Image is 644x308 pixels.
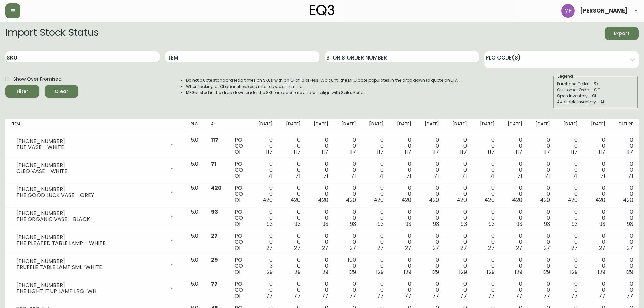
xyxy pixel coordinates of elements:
[211,280,218,288] span: 77
[16,282,165,288] div: [PHONE_NUMBER]
[256,161,273,179] div: 0 0
[450,233,467,251] div: 0 0
[206,119,229,134] th: AI
[266,244,273,252] span: 27
[616,209,633,227] div: 0 0
[616,185,633,203] div: 0 0
[211,232,218,240] span: 27
[16,288,165,294] div: THE LIGHT IT UP LAMP LRG-WH
[267,268,273,276] span: 29
[339,233,356,251] div: 0 0
[235,137,245,155] div: PO CO
[311,161,328,179] div: 0 0
[545,172,550,180] span: 71
[395,257,411,275] div: 0 0
[432,148,439,156] span: 117
[544,244,550,252] span: 27
[517,172,522,180] span: 71
[405,244,411,252] span: 27
[16,138,165,144] div: [PHONE_NUMBER]
[235,172,240,180] span: OI
[211,160,216,168] span: 71
[542,268,550,276] span: 129
[268,172,273,180] span: 71
[266,148,273,156] span: 117
[450,257,467,275] div: 0 0
[561,257,578,275] div: 0 0
[616,233,633,251] div: 0 0
[284,137,301,155] div: 0 0
[627,220,633,228] span: 93
[235,148,240,156] span: OI
[599,292,605,300] span: 77
[561,185,578,203] div: 0 0
[367,185,384,203] div: 0 0
[395,161,411,179] div: 0 0
[395,233,411,251] div: 0 0
[235,233,245,251] div: PO CO
[478,137,495,155] div: 0 0
[267,220,273,228] span: 93
[311,209,328,227] div: 0 0
[367,233,384,251] div: 0 0
[294,268,301,276] span: 29
[406,172,411,180] span: 71
[256,233,273,251] div: 0 0
[512,196,522,204] span: 420
[294,220,301,228] span: 93
[460,292,467,300] span: 77
[561,137,578,155] div: 0 0
[185,230,206,254] td: 5.0
[401,196,411,204] span: 420
[460,244,467,252] span: 27
[16,192,165,198] div: THE GOOD LUCK VASE - GREY
[540,196,550,204] span: 420
[376,268,384,276] span: 129
[263,196,273,204] span: 420
[379,172,384,180] span: 71
[16,186,165,192] div: [PHONE_NUMBER]
[478,281,495,299] div: 0 0
[611,119,639,134] th: Future
[488,292,495,300] span: 77
[339,185,356,203] div: 0 0
[589,233,605,251] div: 0 0
[322,244,328,252] span: 27
[11,257,180,272] div: [PHONE_NUMBER]TRUFFLE TABLE LAMP SML-WHITE
[505,185,522,203] div: 0 0
[557,87,634,93] div: Customer Order - CO
[16,144,165,150] div: TUT VASE - WHITE
[284,209,301,227] div: 0 0
[462,172,467,180] span: 71
[450,137,467,155] div: 0 0
[544,220,550,228] span: 93
[11,209,180,224] div: [PHONE_NUMBER]THE ORGANIC VASE - BLACK
[185,182,206,206] td: 5.0
[311,281,328,299] div: 0 0
[583,119,611,134] th: [DATE]
[533,137,550,155] div: 0 0
[610,29,633,38] span: Export
[256,281,273,299] div: 0 0
[478,209,495,227] div: 0 0
[627,244,633,252] span: 27
[488,148,495,156] span: 117
[367,137,384,155] div: 0 0
[294,244,301,252] span: 27
[516,244,522,252] span: 27
[349,292,356,300] span: 77
[528,119,555,134] th: [DATE]
[515,268,522,276] span: 129
[589,161,605,179] div: 0 0
[472,119,500,134] th: [DATE]
[505,137,522,155] div: 0 0
[211,208,218,216] span: 93
[294,148,301,156] span: 117
[235,257,245,275] div: PO CO
[16,210,165,216] div: [PHONE_NUMBER]
[572,220,578,228] span: 93
[5,119,185,134] th: Item
[185,119,206,134] th: PLC
[339,137,356,155] div: 0 0
[377,244,384,252] span: 27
